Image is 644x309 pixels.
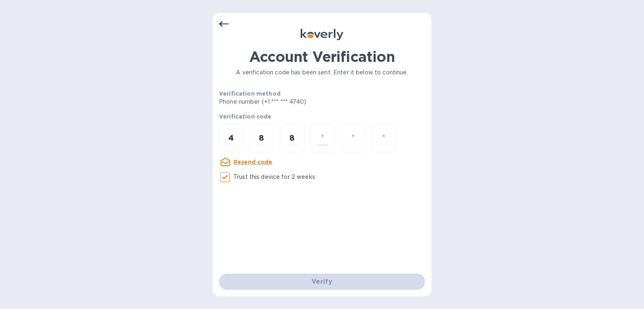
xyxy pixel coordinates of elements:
[219,98,368,106] p: Phone number (+1 *** *** 4740)
[219,48,425,65] h1: Account Verification
[233,173,315,181] p: Trust this device for 2 weeks
[219,90,281,97] b: Verification method
[219,113,425,121] p: Verification code
[219,68,425,77] p: A verification code has been sent. Enter it below to continue.
[233,159,272,165] u: Resend code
